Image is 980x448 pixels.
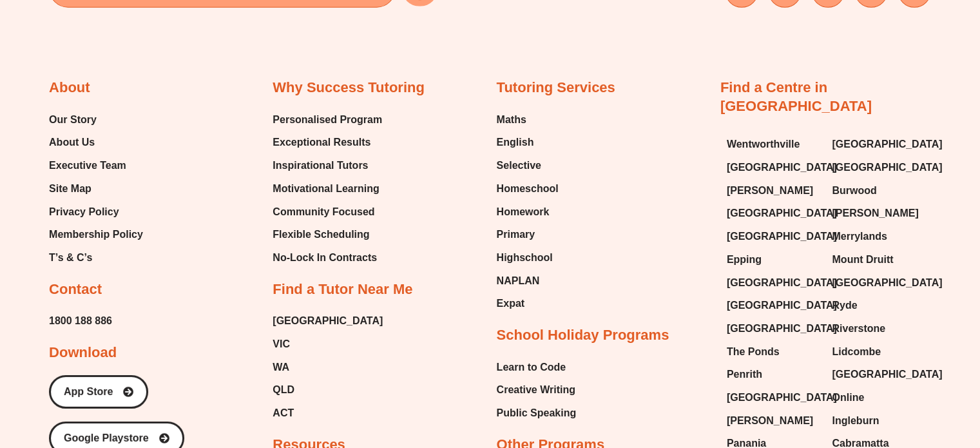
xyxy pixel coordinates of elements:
[273,202,374,222] span: Community Focused
[273,156,368,175] span: Inspirational Tutors
[832,135,942,154] span: [GEOGRAPHIC_DATA]
[497,271,540,291] span: NAPLAN
[273,311,383,331] a: [GEOGRAPHIC_DATA]
[497,380,577,400] a: Creative Writing
[497,380,575,400] span: Creative Writing
[49,133,95,152] span: About Us
[273,179,379,199] span: Motivational Learning
[273,335,290,354] span: VIC
[273,179,382,199] a: Motivational Learning
[497,271,559,291] a: NAPLAN
[727,411,813,431] span: [PERSON_NAME]
[832,227,887,246] span: Merrylands
[49,202,143,222] a: Privacy Policy
[497,202,559,222] a: Homework
[497,110,526,130] span: Maths
[497,294,559,313] a: Expat
[832,296,857,315] span: Ryde
[273,380,294,400] span: QLD
[273,358,383,377] a: WA
[497,179,559,199] a: Homeschool
[832,273,942,293] span: [GEOGRAPHIC_DATA]
[273,404,294,423] span: ACT
[727,227,820,246] a: [GEOGRAPHIC_DATA]
[273,335,383,354] a: VIC
[497,133,534,152] span: English
[497,248,553,268] span: Highschool
[497,225,535,244] span: Primary
[727,158,837,177] span: [GEOGRAPHIC_DATA]
[49,311,112,331] a: 1800 188 886
[832,135,925,154] a: [GEOGRAPHIC_DATA]
[727,342,780,362] span: The Ponds
[832,273,925,293] a: [GEOGRAPHIC_DATA]
[727,296,837,315] span: [GEOGRAPHIC_DATA]
[49,110,97,130] span: Our Story
[497,326,669,345] h2: School Holiday Programs
[832,296,925,315] a: Ryde
[497,358,577,377] a: Learn to Code
[49,110,143,130] a: Our Story
[727,135,820,154] a: Wentworthville
[49,375,148,409] a: App Store
[727,273,820,293] a: [GEOGRAPHIC_DATA]
[727,342,820,362] a: The Ponds
[497,110,559,130] a: Maths
[497,294,525,313] span: Expat
[765,303,980,448] iframe: Chat Widget
[273,380,383,400] a: QLD
[497,248,559,268] a: Highschool
[273,225,382,244] a: Flexible Scheduling
[497,358,566,377] span: Learn to Code
[273,404,383,423] a: ACT
[64,387,113,397] span: App Store
[49,133,143,152] a: About Us
[727,296,820,315] a: [GEOGRAPHIC_DATA]
[49,156,143,175] a: Executive Team
[727,181,820,200] a: [PERSON_NAME]
[49,248,143,268] a: T’s & C’s
[727,388,820,407] a: [GEOGRAPHIC_DATA]
[49,248,92,268] span: T’s & C’s
[273,133,382,152] a: Exceptional Results
[832,158,942,177] span: [GEOGRAPHIC_DATA]
[727,204,820,223] a: [GEOGRAPHIC_DATA]
[497,156,541,175] span: Selective
[49,202,119,222] span: Privacy Policy
[832,181,876,200] span: Burwood
[273,358,289,377] span: WA
[49,344,117,362] h2: Download
[727,204,837,223] span: [GEOGRAPHIC_DATA]
[49,179,143,199] a: Site Map
[832,250,925,269] a: Mount Druitt
[727,273,837,293] span: [GEOGRAPHIC_DATA]
[727,135,800,154] span: Wentworthville
[832,227,925,246] a: Merrylands
[727,365,762,384] span: Penrith
[273,202,382,222] a: Community Focused
[49,280,102,299] h2: Contact
[49,225,143,244] a: Membership Policy
[727,365,820,384] a: Penrith
[832,204,925,223] a: [PERSON_NAME]
[727,227,837,246] span: [GEOGRAPHIC_DATA]
[727,411,820,431] a: [PERSON_NAME]
[832,158,925,177] a: [GEOGRAPHIC_DATA]
[727,181,813,200] span: [PERSON_NAME]
[64,433,149,443] span: Google Playstore
[497,404,577,423] a: Public Speaking
[727,319,820,338] a: [GEOGRAPHIC_DATA]
[727,319,837,338] span: [GEOGRAPHIC_DATA]
[497,156,559,175] a: Selective
[273,248,382,268] a: No-Lock In Contracts
[727,388,837,407] span: [GEOGRAPHIC_DATA]
[727,158,820,177] a: [GEOGRAPHIC_DATA]
[273,110,382,130] a: Personalised Program
[273,79,425,97] h2: Why Success Tutoring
